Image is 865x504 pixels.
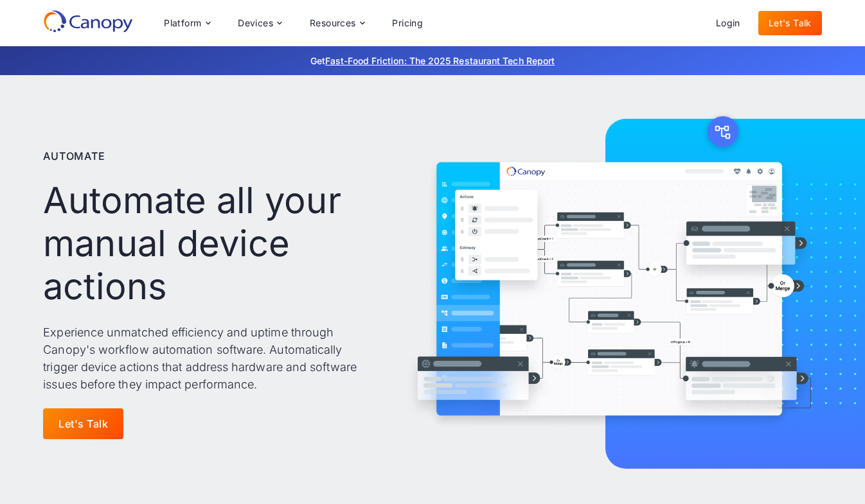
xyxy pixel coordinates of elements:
[164,19,201,28] div: Platform
[43,179,378,309] h1: Automate all your manual device actions
[325,55,555,66] a: Fast-Food Friction: The 2025 Restaurant Tech Report
[706,11,751,35] a: Login
[154,10,220,36] div: Platform
[43,324,378,393] p: Experience unmatched efficiency and uptime through Canopy's workflow automation software. Automat...
[43,408,123,439] a: Let's Talk
[238,19,273,28] div: Devices
[758,11,822,35] a: Let's Talk
[382,11,433,35] a: Pricing
[43,148,105,164] p: Automate
[227,10,292,36] div: Devices
[118,54,747,67] p: Get
[310,19,356,28] div: Resources
[299,10,374,36] div: Resources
